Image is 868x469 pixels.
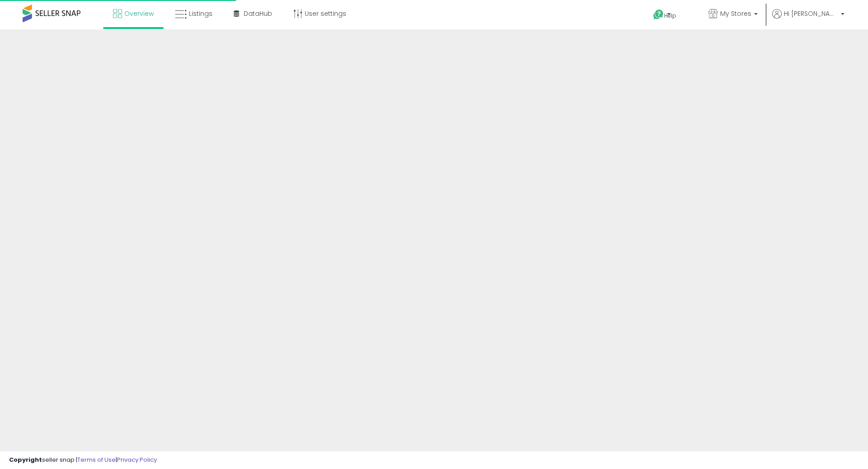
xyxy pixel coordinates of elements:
[124,9,154,18] span: Overview
[653,9,664,20] i: Get Help
[189,9,212,18] span: Listings
[720,9,751,18] span: My Stores
[664,12,676,19] span: Help
[646,2,694,29] a: Help
[244,9,272,18] span: DataHub
[772,9,844,29] a: Hi [PERSON_NAME]
[784,9,838,18] span: Hi [PERSON_NAME]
